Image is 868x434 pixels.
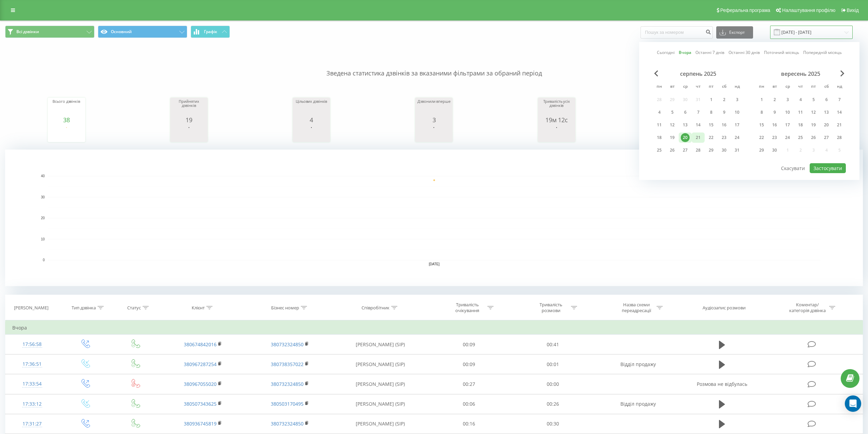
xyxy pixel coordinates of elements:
[718,145,731,155] div: сб 30 серп 2025 р.
[697,381,747,387] span: Розмова не відбулась
[731,120,744,130] div: нд 17 серп 2025 р.
[718,107,731,117] div: сб 9 серп 2025 р.
[41,237,45,241] text: 10
[334,335,427,354] td: [PERSON_NAME] (SIP)
[271,341,304,348] a: 380732324850
[294,99,328,116] div: Цільових дзвінків
[770,121,779,129] div: 16
[679,49,691,56] a: Вчора
[834,82,844,92] abbr: неділя
[98,26,187,38] button: Основний
[807,120,820,130] div: пт 19 вер 2025 р.
[667,82,677,92] abbr: вівторок
[666,107,679,117] div: вт 5 серп 2025 р.
[681,121,690,129] div: 13
[731,107,744,117] div: нд 10 серп 2025 р.
[429,262,440,266] text: [DATE]
[809,95,818,104] div: 5
[835,121,844,129] div: 21
[271,361,304,367] a: 380738357022
[770,108,779,117] div: 9
[764,49,799,56] a: Поточний місяць
[655,133,664,142] div: 18
[755,132,768,143] div: пн 22 вер 2025 р.
[755,95,768,105] div: пн 1 вер 2025 р.
[184,341,217,348] a: 380674842016
[655,108,664,117] div: 4
[757,133,766,142] div: 22
[769,82,780,92] abbr: вівторок
[783,108,792,117] div: 10
[808,82,819,92] abbr: п’ятниця
[694,146,703,155] div: 28
[770,95,779,104] div: 2
[362,305,389,311] div: Співробітник
[417,123,451,144] div: A chart.
[184,401,217,407] a: 380507343625
[271,305,299,311] div: Бізнес номер
[172,123,206,144] div: A chart.
[654,82,664,92] abbr: понеділок
[782,82,793,92] abbr: середа
[707,108,716,117] div: 8
[833,107,846,117] div: нд 14 вер 2025 р.
[14,305,48,311] div: [PERSON_NAME]
[768,132,781,143] div: вт 23 вер 2025 р.
[770,146,779,155] div: 30
[757,121,766,129] div: 15
[666,132,679,143] div: вт 19 серп 2025 р.
[835,108,844,117] div: 14
[533,302,569,313] div: Тривалість розмови
[271,401,304,407] a: 380503170495
[755,145,768,155] div: пн 29 вер 2025 р.
[707,95,716,104] div: 1
[720,121,729,129] div: 16
[692,145,705,155] div: чт 28 серп 2025 р.
[733,108,741,117] div: 10
[733,95,741,104] div: 3
[657,49,675,56] a: Сьогодні
[668,121,677,129] div: 12
[679,145,692,155] div: ср 27 серп 2025 р.
[5,55,863,78] p: Зведена статистика дзвінків за вказаними фільтрами за обраний період
[540,123,574,144] div: A chart.
[807,132,820,143] div: пт 26 вер 2025 р.
[679,132,692,143] div: ср 20 серп 2025 р.
[757,146,766,155] div: 29
[668,108,677,117] div: 5
[511,354,594,374] td: 00:01
[720,95,729,104] div: 2
[835,133,844,142] div: 28
[705,132,718,143] div: пт 22 серп 2025 р.
[594,354,681,374] td: Відділ продажу
[820,120,833,130] div: сб 20 вер 2025 р.
[271,381,304,387] a: 380732324850
[807,107,820,117] div: пт 12 вер 2025 р.
[833,120,846,130] div: нд 21 вер 2025 р.
[172,99,206,116] div: Прийнятих дзвінків
[809,121,818,129] div: 19
[810,163,846,173] button: Застосувати
[833,132,846,143] div: нд 28 вер 2025 р.
[783,133,792,142] div: 24
[41,195,45,199] text: 30
[49,99,84,116] div: Всього дзвінків
[705,107,718,117] div: пт 8 серп 2025 р.
[511,374,594,394] td: 00:00
[770,133,779,142] div: 23
[755,70,846,77] div: вересень 2025
[417,99,451,116] div: Дзвонили вперше
[720,108,729,117] div: 9
[694,108,703,117] div: 7
[655,121,664,129] div: 11
[833,95,846,105] div: нд 7 вер 2025 р.
[192,305,205,311] div: Клієнт
[705,145,718,155] div: пт 29 серп 2025 р.
[796,121,805,129] div: 18
[427,354,511,374] td: 00:09
[668,133,677,142] div: 19
[334,354,427,374] td: [PERSON_NAME] (SIP)
[679,120,692,130] div: ср 13 серп 2025 р.
[796,133,805,142] div: 25
[693,82,703,92] abbr: четвер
